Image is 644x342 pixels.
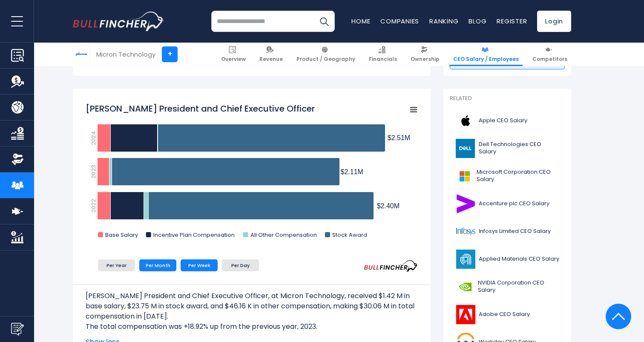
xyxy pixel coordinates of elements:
[429,17,458,26] a: Ranking
[332,231,367,239] text: Stock Award
[259,56,283,63] span: Revenue
[341,168,363,175] tspan: $2.11M
[455,111,476,130] img: AAPL logo
[497,17,527,26] a: Register
[86,103,315,115] tspan: [PERSON_NAME] President and Chief Executive Officer
[73,11,164,31] img: bullfincher logo
[532,56,567,63] span: Competitors
[450,192,565,216] a: Accenture plc CEO Salary
[98,259,135,271] li: Per Year
[529,43,571,66] a: Competitors
[479,117,527,124] span: Apple CEO Salary
[411,56,440,63] span: Ownership
[86,322,418,332] p: The total compensation was +18.92% up from the previous year, 2023.
[455,222,476,241] img: INFY logo
[89,199,98,213] text: 2022
[250,231,317,239] text: All Other Compensation
[407,43,443,66] a: Ownership
[455,167,474,186] img: MSFT logo
[73,11,164,31] a: Go to homepage
[89,165,98,178] text: 2023
[450,95,565,102] p: Related
[479,256,559,263] span: Applied Materials CEO Salary
[105,231,138,239] text: Base Salary
[450,303,565,326] a: Adobe CEO Salary
[365,43,401,66] a: Financials
[450,247,565,271] a: Applied Materials CEO Salary
[162,46,178,62] a: +
[369,56,397,63] span: Financials
[469,17,486,26] a: Blog
[453,56,519,63] span: CEO Salary / Employees
[256,43,287,66] a: Revenue
[351,17,370,26] a: Home
[181,259,218,271] li: Per Week
[537,11,571,32] a: Login
[96,49,155,59] div: Micron Technology
[153,231,235,239] text: Incentive Plan Compensation
[293,43,359,66] a: Product / Geography
[139,259,176,271] li: Per Month
[479,141,560,155] span: Dell Technologies CEO Salary
[73,46,89,62] img: MU logo
[478,279,560,294] span: NVIDIA Corporation CEO Salary
[450,220,565,243] a: Infosys Limited CEO Salary
[455,250,476,269] img: AMAT logo
[479,200,549,207] span: Accenture plc CEO Salary
[449,43,523,66] a: CEO Salary / Employees
[450,164,565,188] a: Microsoft Corporation CEO Salary
[479,228,551,235] span: Infosys Limited CEO Salary
[86,291,418,322] p: [PERSON_NAME] President and Chief Executive Officer, at Micron Technology, received $1.42 M in ba...
[455,194,476,213] img: ACN logo
[11,153,24,166] img: Ownership
[86,98,418,247] svg: Sanjay Mehrotra President and Chief Executive Officer
[450,137,565,160] a: Dell Technologies CEO Salary
[455,305,476,324] img: ADBE logo
[479,311,530,318] span: Adobe CEO Salary
[450,109,565,132] a: Apple CEO Salary
[455,139,476,158] img: DELL logo
[296,56,355,63] span: Product / Geography
[377,202,400,210] tspan: $2.40M
[222,259,259,271] li: Per Day
[89,131,98,145] text: 2024
[221,56,246,63] span: Overview
[477,169,560,183] span: Microsoft Corporation CEO Salary
[450,275,565,299] a: NVIDIA Corporation CEO Salary
[313,11,335,32] button: Search
[388,134,410,141] tspan: $2.51M
[217,43,250,66] a: Overview
[455,277,475,296] img: NVDA logo
[380,17,419,26] a: Companies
